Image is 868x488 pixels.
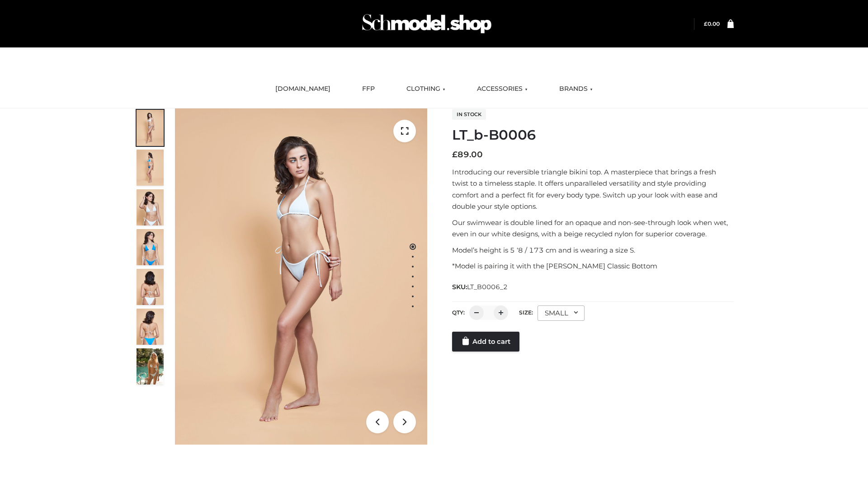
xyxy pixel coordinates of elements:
[452,109,486,120] span: In stock
[137,348,164,385] img: Arieltop_CloudNine_AzureSky2.jpg
[175,108,427,445] img: LT_b-B0006
[137,229,164,265] img: ArielClassicBikiniTop_CloudNine_AzureSky_OW114ECO_4-scaled.jpg
[538,305,585,321] div: SMALL
[452,150,483,160] bdi: 89.00
[452,260,734,272] p: *Model is pairing it with the [PERSON_NAME] Classic Bottom
[452,332,519,352] a: Add to cart
[137,110,164,146] img: ArielClassicBikiniTop_CloudNine_AzureSky_OW114ECO_1-scaled.jpg
[359,6,495,42] img: Schmodel Admin 964
[452,282,509,292] span: SKU:
[137,269,164,305] img: ArielClassicBikiniTop_CloudNine_AzureSky_OW114ECO_7-scaled.jpg
[137,150,164,186] img: ArielClassicBikiniTop_CloudNine_AzureSky_OW114ECO_2-scaled.jpg
[137,189,164,225] img: ArielClassicBikiniTop_CloudNine_AzureSky_OW114ECO_3-scaled.jpg
[269,79,337,99] a: [DOMAIN_NAME]
[704,20,708,27] span: £
[452,166,734,212] p: Introducing our reversible triangle bikini top. A masterpiece that brings a fresh twist to a time...
[552,79,599,99] a: BRANDS
[452,127,734,143] h1: LT_b-B0006
[355,79,382,99] a: FFP
[137,309,164,345] img: ArielClassicBikiniTop_CloudNine_AzureSky_OW114ECO_8-scaled.jpg
[704,20,720,27] bdi: 0.00
[467,283,508,291] span: LT_B0006_2
[519,309,533,316] label: Size:
[452,309,465,316] label: QTY:
[704,20,720,27] a: £0.00
[400,79,452,99] a: CLOTHING
[452,150,458,160] span: £
[452,217,734,240] p: Our swimwear is double lined for an opaque and non-see-through look when wet, even in our white d...
[470,79,534,99] a: ACCESSORIES
[452,244,734,256] p: Model’s height is 5 ‘8 / 173 cm and is wearing a size S.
